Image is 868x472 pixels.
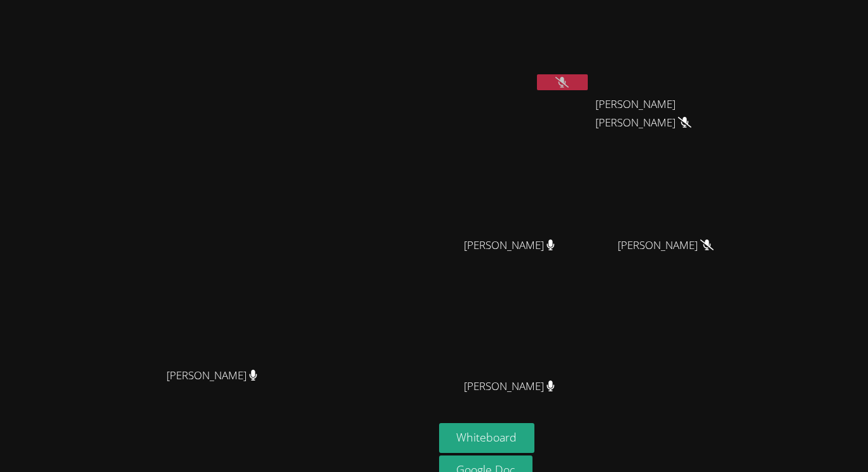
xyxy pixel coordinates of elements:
[464,236,555,255] span: [PERSON_NAME]
[618,236,714,255] span: [PERSON_NAME]
[464,377,555,396] span: [PERSON_NAME]
[595,95,736,132] span: [PERSON_NAME] [PERSON_NAME]
[166,367,257,385] span: [PERSON_NAME]
[439,423,535,453] button: Whiteboard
